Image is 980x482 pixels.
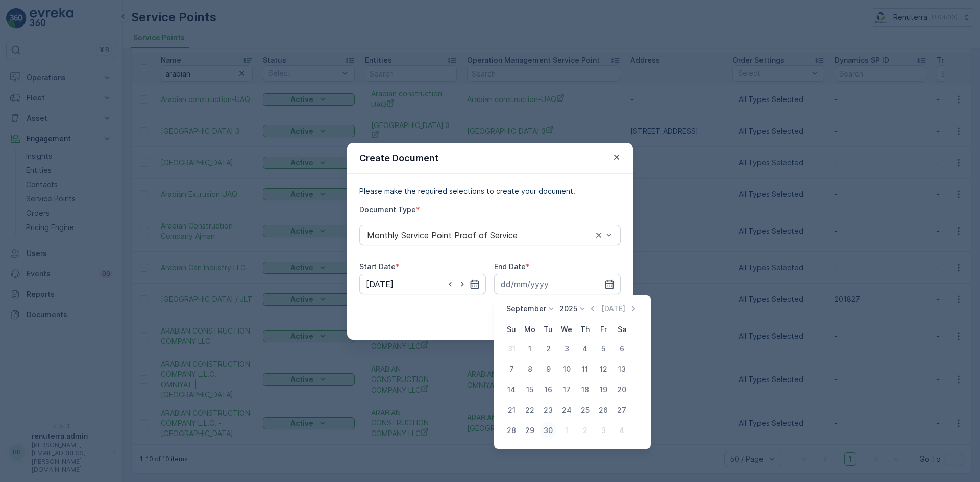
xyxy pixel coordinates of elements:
[577,382,593,398] div: 18
[595,382,611,398] div: 19
[612,320,631,339] th: Saturday
[595,402,611,418] div: 26
[540,382,556,398] div: 16
[503,402,520,418] div: 21
[522,382,538,398] div: 15
[522,361,538,377] div: 8
[614,341,630,357] div: 6
[577,361,593,377] div: 11
[614,422,630,439] div: 4
[359,205,416,214] label: Document Type
[557,320,576,339] th: Wednesday
[540,402,556,418] div: 23
[359,151,439,165] p: Create Document
[577,402,593,418] div: 25
[558,361,575,377] div: 10
[540,361,556,377] div: 9
[540,422,556,439] div: 30
[539,320,557,339] th: Tuesday
[522,422,538,439] div: 29
[494,262,526,271] label: End Date
[522,402,538,418] div: 22
[601,303,625,314] p: [DATE]
[595,361,611,377] div: 12
[595,422,611,439] div: 3
[577,341,593,357] div: 4
[506,303,546,314] p: September
[559,303,577,314] p: 2025
[594,320,612,339] th: Friday
[359,186,621,196] p: Please make the required selections to create your document.
[558,341,575,357] div: 3
[503,341,520,357] div: 31
[614,402,630,418] div: 27
[503,422,520,439] div: 28
[558,402,575,418] div: 24
[359,274,486,294] input: dd/mm/yyyy
[503,382,520,398] div: 14
[502,320,521,339] th: Sunday
[359,262,396,271] label: Start Date
[614,361,630,377] div: 13
[595,341,611,357] div: 5
[614,382,630,398] div: 20
[577,422,593,439] div: 2
[558,422,575,439] div: 1
[558,382,575,398] div: 17
[521,320,539,339] th: Monday
[522,341,538,357] div: 1
[494,274,621,294] input: dd/mm/yyyy
[540,341,556,357] div: 2
[576,320,594,339] th: Thursday
[503,361,520,377] div: 7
